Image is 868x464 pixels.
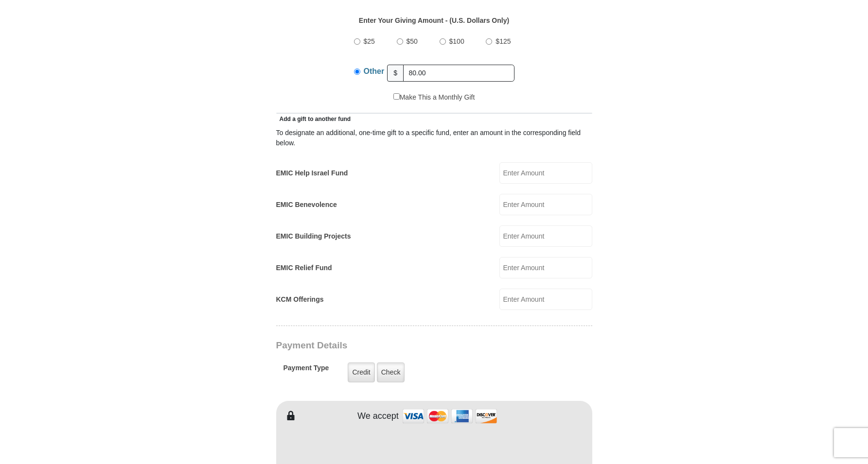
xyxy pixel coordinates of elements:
label: EMIC Relief Fund [276,263,332,273]
h4: We accept [357,411,399,422]
label: Credit [348,362,374,382]
label: EMIC Benevolence [276,200,337,210]
span: Add a gift to another fund [276,116,351,122]
input: Enter Amount [499,257,592,278]
img: credit cards accepted [401,406,498,427]
h5: Payment Type [283,364,329,377]
input: Enter Amount [499,162,592,184]
span: $25 [364,37,375,45]
span: Other [364,67,385,75]
input: Other Amount [403,65,514,82]
span: $ [387,65,404,82]
label: Make This a Monthly Gift [393,92,475,103]
input: Enter Amount [499,194,592,215]
label: KCM Offerings [276,294,324,305]
span: $50 [407,37,418,45]
input: Enter Amount [499,289,592,310]
input: Enter Amount [499,225,592,247]
label: Check [377,362,405,382]
div: To designate an additional, one-time gift to a specific fund, enter an amount in the correspondin... [276,128,592,148]
label: EMIC Help Israel Fund [276,168,348,178]
strong: Enter Your Giving Amount - (U.S. Dollars Only) [359,17,509,24]
label: EMIC Building Projects [276,231,351,241]
input: Make This a Monthly Gift [393,93,400,100]
span: $125 [496,37,511,45]
h3: Payment Details [276,340,524,351]
span: $100 [449,37,464,45]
